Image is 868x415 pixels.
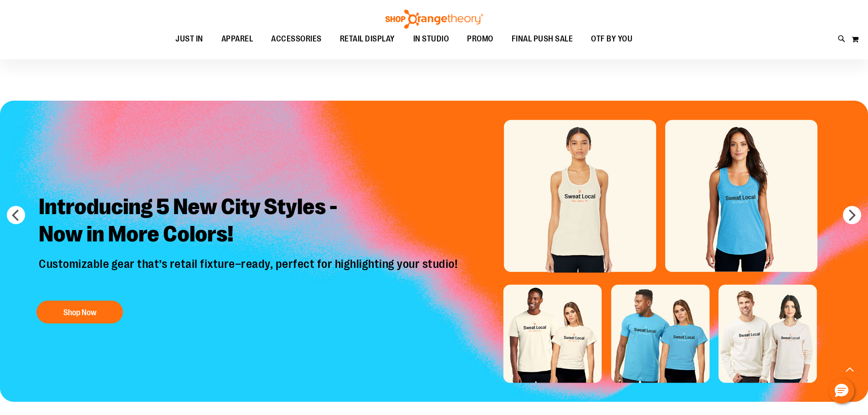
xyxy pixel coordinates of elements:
span: JUST IN [175,29,203,49]
span: FINAL PUSH SALE [512,29,573,49]
a: OTF BY YOU [582,29,642,50]
a: PROMO [458,29,503,50]
button: Back To Top [841,360,859,379]
span: PROMO [467,29,493,49]
a: ACCESSORIES [262,29,331,50]
a: FINAL PUSH SALE [503,29,582,50]
span: APPAREL [221,29,253,49]
span: IN STUDIO [413,29,449,49]
a: RETAIL DISPLAY [331,29,404,50]
p: Customizable gear that’s retail fixture–ready, perfect for highlighting your studio! [32,257,467,292]
button: next [843,206,861,224]
img: Shop Orangetheory [384,10,484,29]
button: prev [7,206,25,224]
a: APPAREL [212,29,262,50]
h2: Introducing 5 New City Styles - Now in More Colors! [32,186,467,257]
button: Shop Now [36,301,123,323]
span: ACCESSORIES [271,29,322,49]
a: Introducing 5 New City Styles -Now in More Colors! Customizable gear that’s retail fixture–ready,... [32,186,467,328]
a: JUST IN [166,29,212,50]
button: Hello, have a question? Let’s chat. [829,378,854,404]
span: RETAIL DISPLAY [340,29,395,49]
a: IN STUDIO [404,29,458,50]
span: OTF BY YOU [591,29,632,49]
